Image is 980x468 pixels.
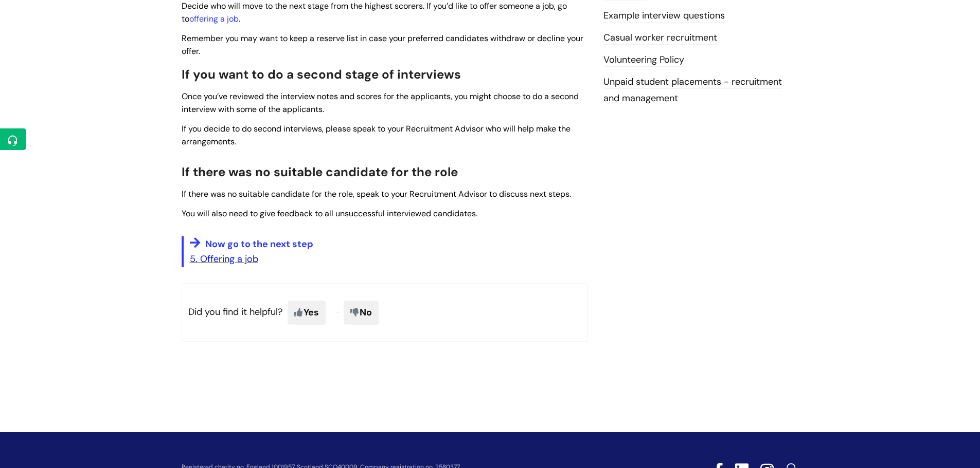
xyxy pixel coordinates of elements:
[182,1,567,24] span: Decide who will move to the next stage from the highest scorers. If you’d like to offer someone a...
[182,66,461,82] span: If you want to do a second stage of interviews
[189,13,239,24] a: offering a job
[603,31,717,45] a: Casual worker recruitment
[182,33,583,57] span: Remember you may want to keep a reserve list in case your preferred candidates withdraw or declin...
[182,189,571,199] span: If there was no suitable candidate for the role, speak to your Recruitment Advisor to discuss nex...
[182,164,458,180] span: If there was no suitable candidate for the role
[182,208,477,219] span: You will also need to give feedback to all unsuccessful interviewed candidates.
[182,91,579,115] span: Once you’ve reviewed the interview notes and scores for the applicants, you might choose to do a ...
[205,238,313,250] span: Now go to the next step
[190,253,258,265] a: 5. Offering a job
[603,76,782,105] a: Unpaid student placements - recruitment and management
[603,53,684,67] a: Volunteering Policy
[182,123,571,147] span: If you decide to do second interviews, please speak to your Recruitment Advisor who will help mak...
[603,9,725,23] a: Example interview questions
[344,301,379,324] span: No
[288,301,326,324] span: Yes
[182,284,588,341] p: Did you find it helpful?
